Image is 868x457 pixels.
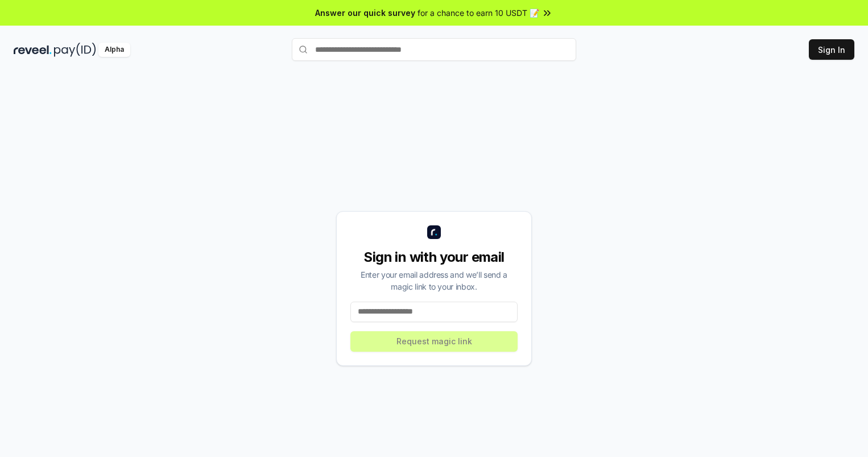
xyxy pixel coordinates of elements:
span: for a chance to earn 10 USDT 📝 [418,7,539,19]
img: logo_small [427,225,441,239]
img: pay_id [54,43,96,57]
button: Sign In [809,39,854,60]
div: Enter your email address and we’ll send a magic link to your inbox. [350,269,518,293]
span: Answer our quick survey [315,7,415,19]
img: reveel_dark [14,43,52,57]
div: Sign in with your email [350,248,518,266]
div: Alpha [98,43,130,57]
